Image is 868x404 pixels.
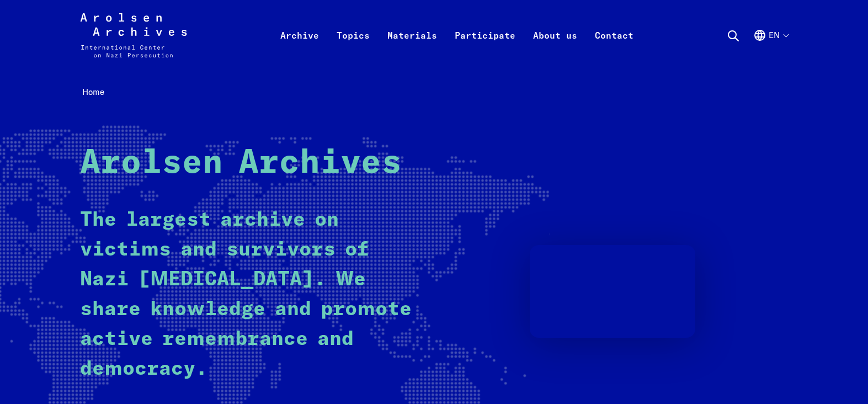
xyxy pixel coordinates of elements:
a: Participate [446,26,524,71]
nav: Breadcrumb [80,84,788,101]
a: Materials [379,26,446,71]
a: About us [524,26,586,71]
p: The largest archive on victims and survivors of Nazi [MEDICAL_DATA]. We share knowledge and promo... [80,205,414,384]
a: Topics [328,26,379,71]
strong: Arolsen Archives [80,147,402,180]
nav: Primary [271,13,642,57]
a: Archive [271,26,328,71]
span: Home [82,87,104,97]
a: Contact [586,26,642,71]
button: English, language selection [753,29,788,68]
